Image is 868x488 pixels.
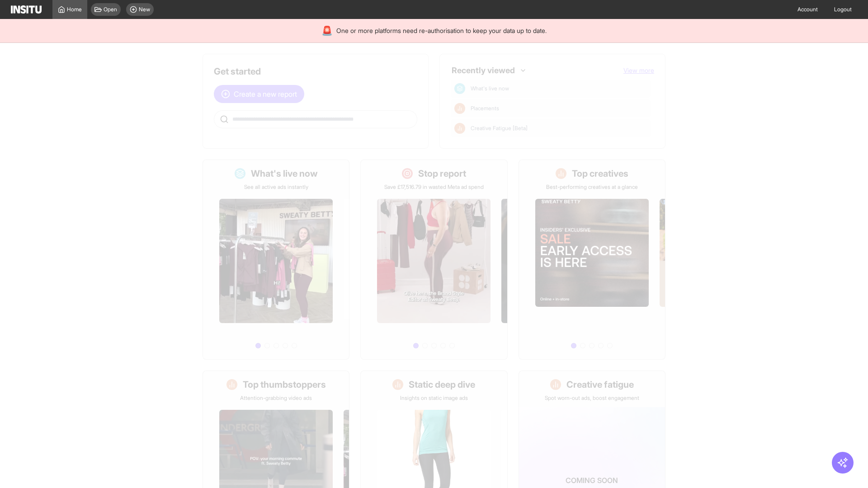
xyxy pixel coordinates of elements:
[321,24,333,37] div: 🚨
[104,6,117,13] span: Open
[336,26,547,35] span: One or more platforms need re-authorisation to keep your data up to date.
[11,5,42,14] img: Logo
[67,6,82,13] span: Home
[139,6,150,13] span: New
